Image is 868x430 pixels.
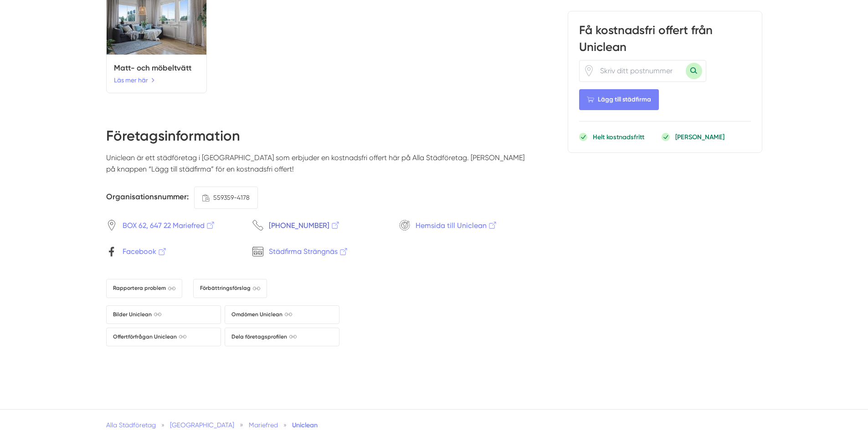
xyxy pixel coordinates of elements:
[240,420,243,430] span: »
[583,65,595,76] svg: Pin / Karta
[113,310,161,319] span: Bilder Uniclean
[106,305,221,324] a: Bilder Uniclean
[593,132,644,142] p: Helt kostnadsfritt
[200,284,260,293] span: Förbättringsförslag
[113,333,186,341] span: Offertförfrågan Uniclean
[225,328,339,346] a: Dela företagsprofilen
[106,220,117,231] svg: Pin / Karta
[213,192,250,202] span: 559359-4178
[106,246,238,257] a: Facebook
[193,279,267,298] a: Förbättringsförslag
[583,65,595,76] span: Klicka för att använda din position.
[399,220,531,231] a: Hemsida till Uniclean
[114,75,155,85] a: Läs mer här
[252,246,385,257] a: Städfirma Strängnäs
[416,220,498,231] span: Hemsida till Uniclean
[114,62,199,74] h5: Matt- och möbeltvätt
[686,63,702,79] button: Sök med postnummer
[161,420,164,430] span: »
[106,220,238,231] a: BOX 62, 647 22 Mariefred
[249,421,278,429] a: Mariefred
[106,246,117,257] svg: Facebook
[579,22,751,60] h3: Få kostnadsfri offert från Uniclean
[106,421,156,429] a: Alla Städföretag
[106,328,221,346] a: Offertförfrågan Uniclean
[170,421,234,429] a: [GEOGRAPHIC_DATA]
[269,220,340,231] span: [PHONE_NUMBER]
[252,220,385,231] a: [PHONE_NUMBER]
[106,420,762,430] nav: Breadcrumb
[106,279,182,298] a: Rapportera problem
[292,421,318,429] a: Uniclean
[231,333,297,341] span: Dela företagsprofilen
[579,89,659,110] : Lägg till städfirma
[106,191,189,205] h5: Organisationsnummer:
[225,305,339,324] a: Omdömen Uniclean
[106,152,531,182] p: Uniclean är ett städföretag i [GEOGRAPHIC_DATA] som erbjuder en kostnadsfri offert här på Alla St...
[231,310,292,319] span: Omdömen Uniclean
[595,60,686,81] input: Skriv ditt postnummer
[252,220,263,231] svg: Telefon
[283,420,287,430] span: »
[123,246,167,257] span: Facebook
[269,246,349,257] span: Städfirma Strängnäs
[675,132,724,142] p: [PERSON_NAME]
[113,284,175,293] span: Rapportera problem
[106,126,531,152] h2: Företagsinformation
[123,220,216,231] span: BOX 62, 647 22 Mariefred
